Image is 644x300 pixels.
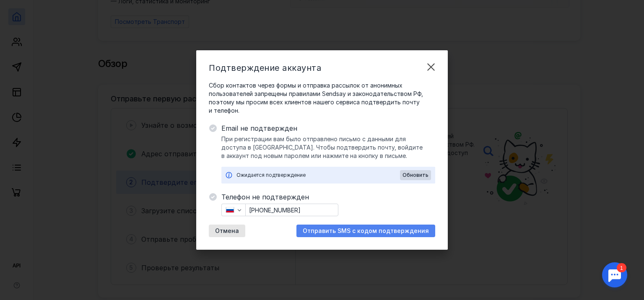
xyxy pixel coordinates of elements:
span: Телефон не подтвержден [221,192,435,202]
span: Сбор контактов через формы и отправка рассылок от анонимных пользователей запрещены правилами Sen... [209,81,435,115]
span: Обновить [402,172,428,178]
button: Отмена [209,225,245,237]
span: Отправить SMS с кодом подтверждения [303,228,429,235]
span: При регистрации вам было отправлено письмо с данными для доступа в [GEOGRAPHIC_DATA]. Чтобы подтв... [221,135,435,160]
span: Email не подтвержден [221,123,435,133]
button: Обновить [400,170,431,180]
button: Отправить SMS с кодом подтверждения [296,225,435,237]
span: Подтверждение аккаунта [209,63,321,73]
div: 1 [19,5,29,14]
div: Ожидается подтверждение [236,171,400,179]
span: Отмена [215,228,239,235]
